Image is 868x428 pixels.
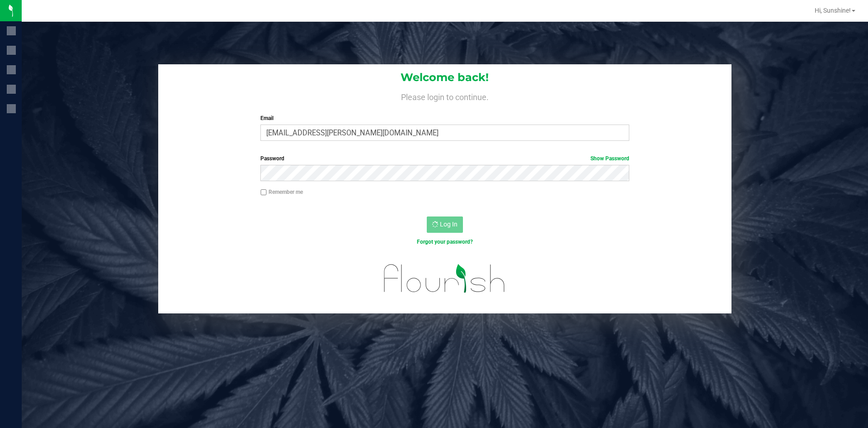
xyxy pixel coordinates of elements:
span: Log In [440,221,458,228]
label: Remember me [260,188,303,196]
input: Remember me [260,189,267,196]
span: Password [260,155,284,162]
a: Show Password [590,155,629,162]
span: Hi, Sunshine! [815,7,851,14]
a: Forgot your password? [417,239,473,245]
img: flourish_logo.svg [373,255,516,302]
label: Email [260,114,629,122]
button: Log In [427,216,463,233]
h4: Please login to continue. [158,91,731,101]
h1: Welcome back! [158,72,731,83]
